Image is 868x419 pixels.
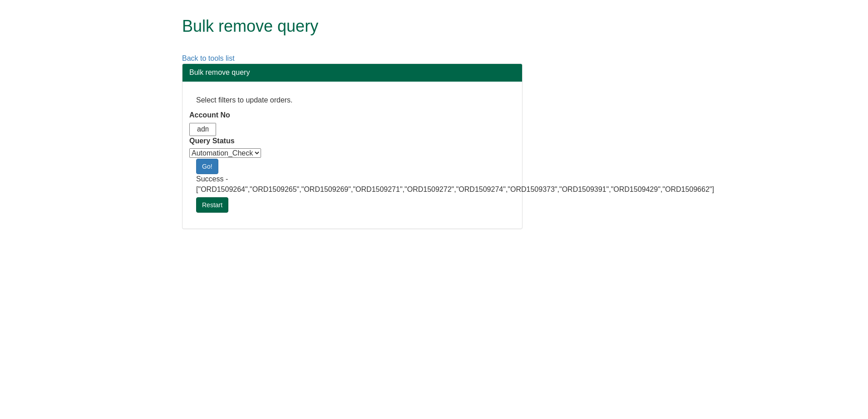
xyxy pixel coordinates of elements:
a: Go! [196,159,218,174]
a: Restart [196,197,228,213]
span: Success - ["ORD1509264","ORD1509265","ORD1509269","ORD1509271","ORD1509272","ORD1509274","ORD1509... [196,175,714,193]
label: Query Status [189,136,235,146]
a: Back to tools list [182,54,235,62]
p: Select filters to update orders. [196,95,508,106]
label: Account No [189,110,230,121]
h3: Bulk remove query [189,68,515,77]
h1: Bulk remove query [182,17,666,35]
